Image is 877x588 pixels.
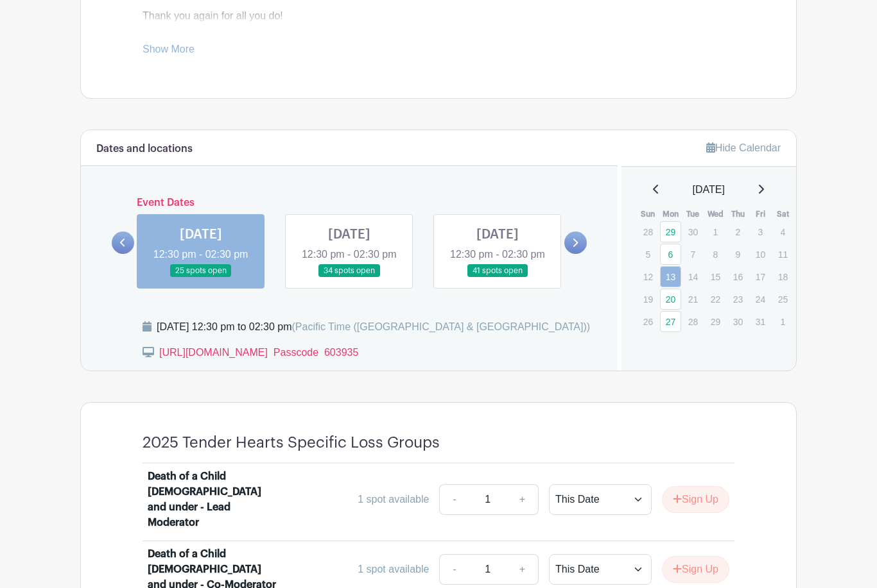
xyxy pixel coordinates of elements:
[772,290,794,310] p: 25
[682,312,704,332] p: 28
[749,208,772,221] th: Fri
[750,312,771,332] p: 31
[772,208,794,221] th: Sat
[705,267,726,287] p: 15
[439,555,469,585] a: -
[96,144,193,156] h6: Dates and locations
[727,290,749,310] p: 23
[134,197,564,210] h6: Event Dates
[772,223,794,242] p: 4
[662,557,729,584] button: Sign Up
[660,244,681,265] a: 6
[660,222,681,243] a: 29
[638,312,659,332] p: 26
[727,312,749,332] p: 30
[682,267,704,287] p: 14
[705,223,726,242] p: 1
[638,267,659,287] p: 12
[159,348,358,358] a: [URL][DOMAIN_NAME] Passcode 603935
[157,320,590,335] div: [DATE] 12:30 pm to 02:30 pm
[638,290,659,310] p: 19
[705,312,726,332] p: 29
[638,223,659,242] p: 28
[637,208,659,221] th: Sun
[704,208,727,221] th: Wed
[143,434,440,453] h4: 2025 Tender Hearts Specific Loss Groups
[750,245,771,265] p: 10
[682,223,704,242] p: 30
[660,289,681,310] a: 20
[727,208,749,221] th: Thu
[662,487,729,514] button: Sign Up
[507,555,539,585] a: +
[659,208,682,221] th: Mon
[705,290,726,310] p: 22
[772,245,794,265] p: 11
[682,208,704,221] th: Tue
[682,245,704,265] p: 7
[750,223,771,242] p: 3
[727,223,749,242] p: 2
[772,312,794,332] p: 1
[682,290,704,310] p: 21
[772,267,794,287] p: 18
[143,44,195,60] a: Show More
[750,267,771,287] p: 17
[638,245,659,265] p: 5
[291,322,590,333] span: (Pacific Time ([GEOGRAPHIC_DATA] & [GEOGRAPHIC_DATA]))
[660,267,681,288] a: 13
[660,312,681,333] a: 27
[507,485,539,516] a: +
[705,245,726,265] p: 8
[148,469,278,531] div: Death of a Child [DEMOGRAPHIC_DATA] and under - Lead Moderator
[727,267,749,287] p: 16
[750,290,771,310] p: 24
[439,485,469,516] a: -
[693,183,725,198] span: [DATE]
[358,492,429,508] div: 1 spot available
[358,562,429,578] div: 1 spot available
[727,245,749,265] p: 9
[706,143,781,154] a: Hide Calendar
